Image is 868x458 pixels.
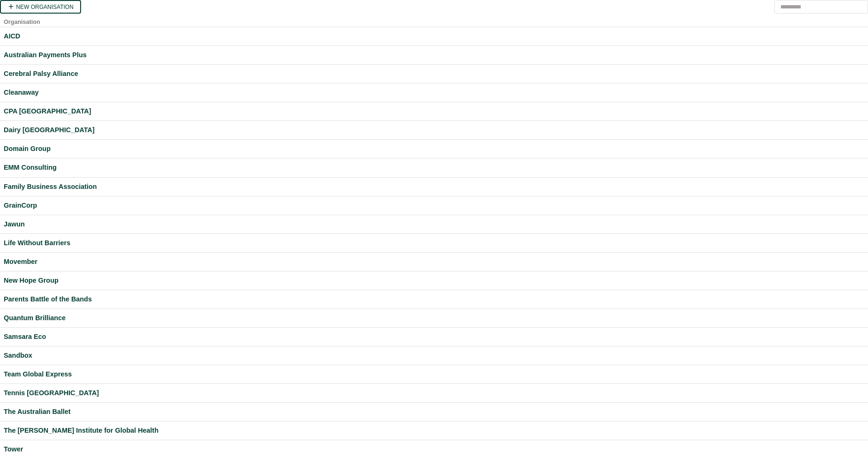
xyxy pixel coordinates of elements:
a: Jawun [4,219,864,230]
a: Life Without Barriers [4,238,864,248]
a: EMM Consulting [4,162,864,173]
a: GrainCorp [4,200,864,211]
a: Australian Payments Plus [4,50,864,60]
a: Tower [4,444,864,455]
a: Domain Group [4,143,864,154]
a: Sandbox [4,350,864,361]
a: Tennis [GEOGRAPHIC_DATA] [4,388,864,398]
a: Dairy [GEOGRAPHIC_DATA] [4,125,864,135]
a: Samsara Eco [4,331,864,342]
a: Movember [4,256,864,267]
a: Parents Battle of the Bands [4,294,864,305]
a: Cleanaway [4,87,864,98]
a: Quantum Brilliance [4,313,864,323]
a: New Hope Group [4,275,864,286]
a: Cerebral Palsy Alliance [4,68,864,79]
a: Family Business Association [4,181,864,192]
a: Team Global Express [4,369,864,380]
a: The [PERSON_NAME] Institute for Global Health [4,425,864,436]
a: CPA [GEOGRAPHIC_DATA] [4,106,864,117]
a: The Australian Ballet [4,406,864,417]
a: AICD [4,31,864,42]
